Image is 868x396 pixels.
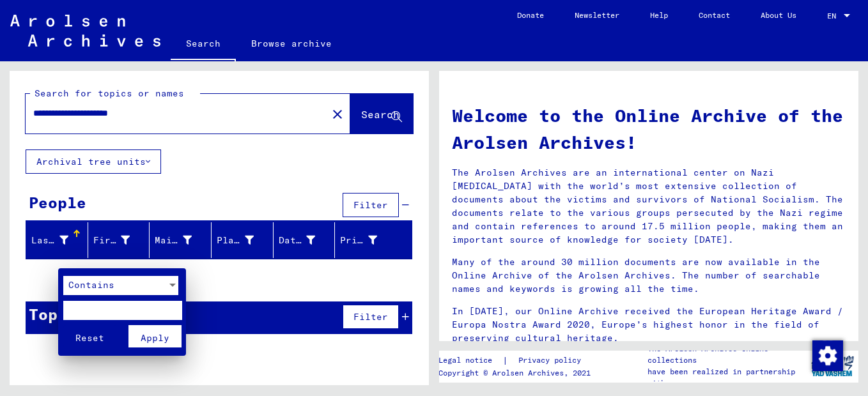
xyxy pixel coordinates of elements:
button: Reset [63,325,116,347]
span: Reset [75,332,104,344]
span: Contains [68,279,114,291]
img: Change consent [812,340,843,371]
span: Apply [141,332,169,344]
button: Apply [128,325,182,347]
